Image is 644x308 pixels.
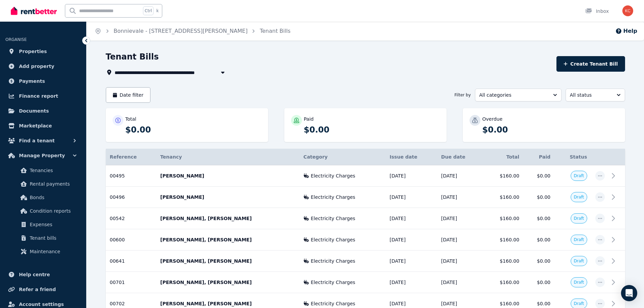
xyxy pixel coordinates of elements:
[523,272,554,293] td: $0.00
[311,279,355,286] span: Electricity Charges
[125,124,261,135] p: $0.00
[483,187,523,208] td: $160.00
[523,149,554,165] th: Paid
[19,92,58,100] span: Finance report
[574,194,584,200] span: Draft
[19,137,55,145] span: Find a tenant
[8,177,78,191] a: Rental payments
[523,229,554,251] td: $0.00
[106,51,159,62] h1: Tenant Bills
[311,172,355,179] span: Electricity Charges
[300,149,386,165] th: Category
[311,300,355,307] span: Electricity Charges
[19,122,52,130] span: Marketplace
[574,258,584,264] span: Draft
[574,301,584,306] span: Draft
[106,87,151,103] button: Date filter
[483,165,523,187] td: $160.00
[19,285,56,293] span: Refer a friend
[260,28,290,34] a: Tenant Bills
[30,193,75,202] span: Bonds
[454,92,471,98] span: Filter by
[5,104,81,118] a: Documents
[386,187,437,208] td: [DATE]
[114,28,247,34] a: Bonnievale - [STREET_ADDRESS][PERSON_NAME]
[5,37,27,42] span: ORGANISE
[523,187,554,208] td: $0.00
[386,149,437,165] th: Issue date
[30,207,75,215] span: Condition reports
[621,285,637,301] div: Open Intercom Messenger
[585,8,609,15] div: Inbox
[437,272,484,293] td: [DATE]
[110,280,125,285] span: 00701
[437,208,484,229] td: [DATE]
[475,89,562,101] button: All categories
[160,300,295,307] p: [PERSON_NAME], [PERSON_NAME]
[8,231,78,245] a: Tenant bills
[554,149,591,165] th: Status
[110,173,125,179] span: 00495
[5,134,81,147] button: Find a tenant
[311,258,355,264] span: Electricity Charges
[523,165,554,187] td: $0.00
[622,5,633,16] img: Krystal Carew
[19,151,65,160] span: Manage Property
[19,77,45,85] span: Payments
[5,74,81,88] a: Payments
[437,229,484,251] td: [DATE]
[570,92,611,98] span: All status
[311,194,355,200] span: Electricity Charges
[160,279,295,286] p: [PERSON_NAME], [PERSON_NAME]
[556,56,625,72] button: Create Tenant Bill
[437,165,484,187] td: [DATE]
[437,187,484,208] td: [DATE]
[5,149,81,162] button: Manage Property
[160,258,295,264] p: [PERSON_NAME], [PERSON_NAME]
[19,47,47,55] span: Properties
[156,8,159,14] span: k
[30,166,75,174] span: Tenancies
[8,204,78,218] a: Condition reports
[30,180,75,188] span: Rental payments
[160,172,295,179] p: [PERSON_NAME]
[615,27,637,35] button: Help
[304,124,440,135] p: $0.00
[523,208,554,229] td: $0.00
[5,60,81,73] a: Add property
[125,116,137,122] p: Total
[523,251,554,272] td: $0.00
[87,22,299,41] nav: Breadcrumb
[574,280,584,285] span: Draft
[160,194,295,200] p: [PERSON_NAME]
[5,283,81,296] a: Refer a friend
[110,194,125,200] span: 00496
[483,229,523,251] td: $160.00
[8,164,78,177] a: Tenancies
[482,124,618,135] p: $0.00
[143,6,153,15] span: Ctrl
[110,301,125,306] span: 00702
[19,107,49,115] span: Documents
[110,216,125,221] span: 00542
[110,258,125,264] span: 00641
[574,216,584,221] span: Draft
[160,236,295,243] p: [PERSON_NAME], [PERSON_NAME]
[110,237,125,242] span: 00600
[386,229,437,251] td: [DATE]
[483,149,523,165] th: Total
[566,89,625,101] button: All status
[8,245,78,258] a: Maintenance
[483,208,523,229] td: $160.00
[437,149,484,165] th: Due date
[5,45,81,58] a: Properties
[483,251,523,272] td: $160.00
[483,272,523,293] td: $160.00
[5,119,81,133] a: Marketplace
[30,220,75,229] span: Expenses
[482,116,503,122] p: Overdue
[437,251,484,272] td: [DATE]
[110,154,137,160] span: Reference
[386,165,437,187] td: [DATE]
[574,173,584,179] span: Draft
